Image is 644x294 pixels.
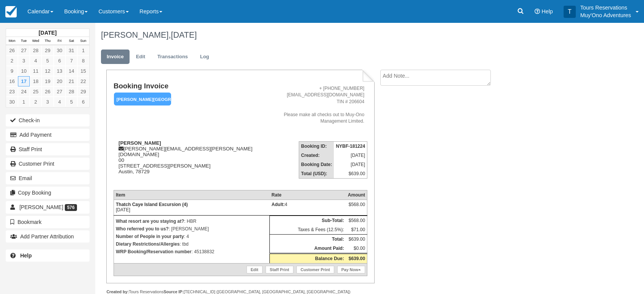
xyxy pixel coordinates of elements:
[18,66,30,76] a: 10
[6,201,90,213] a: [PERSON_NAME] 576
[194,50,215,64] a: Log
[337,266,365,273] a: Pay Now
[30,37,42,45] th: Wed
[77,76,89,86] a: 22
[349,256,365,261] strong: $639.00
[535,9,540,14] i: Help
[30,76,42,86] a: 18
[101,30,573,40] h1: [PERSON_NAME],
[6,114,90,126] button: Check-in
[163,289,184,294] strong: Source IP:
[77,86,89,97] a: 29
[6,66,18,76] a: 9
[299,142,334,151] th: Booking ID:
[66,37,77,45] th: Sat
[66,56,77,66] a: 7
[65,204,77,211] span: 576
[42,76,53,86] a: 19
[30,56,42,66] a: 4
[116,241,179,247] strong: Dietary Restrictions/Allergies
[116,248,268,256] p: : 45138832
[266,266,293,273] a: Staff Print
[42,97,53,107] a: 3
[6,172,90,184] button: Email
[116,202,188,207] strong: Thatch Caye Island Excursion (4)
[42,66,53,76] a: 12
[54,37,66,45] th: Fri
[54,97,66,107] a: 4
[6,129,90,141] button: Add Payment
[30,45,42,56] a: 28
[270,254,346,264] th: Balance Due:
[114,92,168,106] a: [PERSON_NAME][GEOGRAPHIC_DATA]
[270,244,346,254] th: Amount Paid:
[114,200,269,216] td: [DATE]
[42,37,53,45] th: Thu
[346,235,367,244] td: $639.00
[77,37,89,45] th: Sun
[18,56,30,66] a: 3
[6,143,90,155] a: Staff Print
[42,45,53,56] a: 29
[6,76,18,86] a: 16
[6,45,18,56] a: 26
[114,190,269,200] th: Item
[30,97,42,107] a: 2
[130,50,151,64] a: Edit
[270,235,346,244] th: Total:
[77,45,89,56] a: 1
[116,226,169,232] strong: Who referred you to us?
[6,249,90,262] a: Help
[38,30,56,36] strong: [DATE]
[6,216,90,228] button: Bookmark
[19,204,63,210] span: [PERSON_NAME]
[261,85,364,125] address: + [PHONE_NUMBER] [EMAIL_ADDRESS][DOMAIN_NAME] TIN # 206604 Please make all checks out to Muy-Ono ...
[114,93,171,106] em: [PERSON_NAME][GEOGRAPHIC_DATA]
[30,86,42,97] a: 25
[580,11,631,19] p: Muy'Ono Adventures
[66,66,77,76] a: 14
[54,56,66,66] a: 6
[6,97,18,107] a: 30
[66,45,77,56] a: 31
[564,6,576,18] div: T
[114,82,258,90] h1: Booking Invoice
[6,37,18,45] th: Mon
[116,249,191,254] strong: WRP Booking/Reservation number
[152,50,194,64] a: Transactions
[42,56,53,66] a: 5
[334,151,367,160] td: [DATE]
[66,76,77,86] a: 21
[346,244,367,254] td: $0.00
[171,30,197,40] span: [DATE]
[18,97,30,107] a: 1
[6,187,90,199] button: Copy Booking
[116,219,184,224] strong: What resort are you staying at?
[270,200,346,216] td: 4
[116,225,268,233] p: : [PERSON_NAME]
[54,86,66,97] a: 27
[541,8,553,14] span: Help
[20,252,32,259] b: Help
[101,50,130,64] a: Invoice
[66,97,77,107] a: 5
[116,240,268,248] p: : tbd
[580,4,631,11] p: Tours Reservations
[116,217,268,225] p: : HBR
[77,66,89,76] a: 15
[247,266,263,273] a: Edit
[299,151,334,160] th: Created:
[54,76,66,86] a: 20
[6,56,18,66] a: 2
[54,45,66,56] a: 30
[270,225,346,235] td: Taxes & Fees (12.5%):
[348,202,365,213] div: $568.00
[346,190,367,200] th: Amount
[114,140,258,184] div: [PERSON_NAME][EMAIL_ADDRESS][PERSON_NAME][DOMAIN_NAME] 00 [STREET_ADDRESS][PERSON_NAME] Austin, 7...
[54,66,66,76] a: 13
[18,86,30,97] a: 24
[272,202,285,207] strong: Adult
[66,86,77,97] a: 28
[18,45,30,56] a: 27
[6,158,90,170] a: Customer Print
